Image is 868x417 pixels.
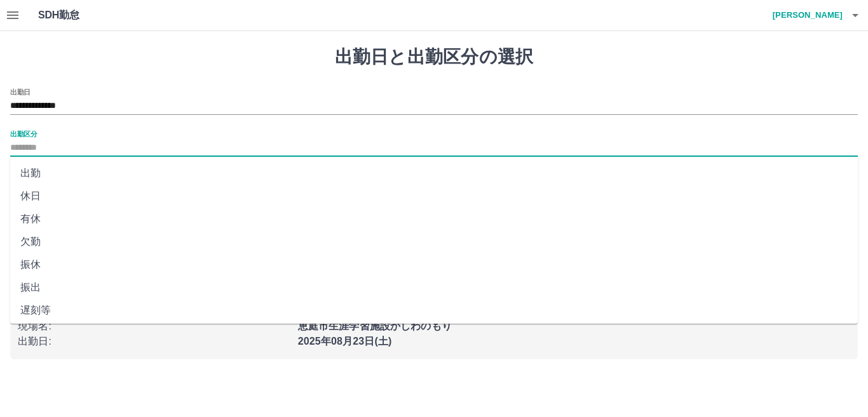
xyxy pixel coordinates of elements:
li: 遅刻等 [10,299,858,322]
h1: 出勤日と出勤区分の選択 [10,46,858,68]
li: 出勤 [10,162,858,185]
p: 出勤日 : [18,334,290,349]
li: 休日 [10,185,858,208]
label: 出勤区分 [10,129,37,138]
li: 振休 [10,253,858,276]
li: 欠勤 [10,230,858,253]
li: 休業 [10,322,858,345]
li: 有休 [10,208,858,230]
b: 2025年08月23日(土) [298,336,392,347]
li: 振出 [10,276,858,299]
label: 出勤日 [10,87,31,96]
